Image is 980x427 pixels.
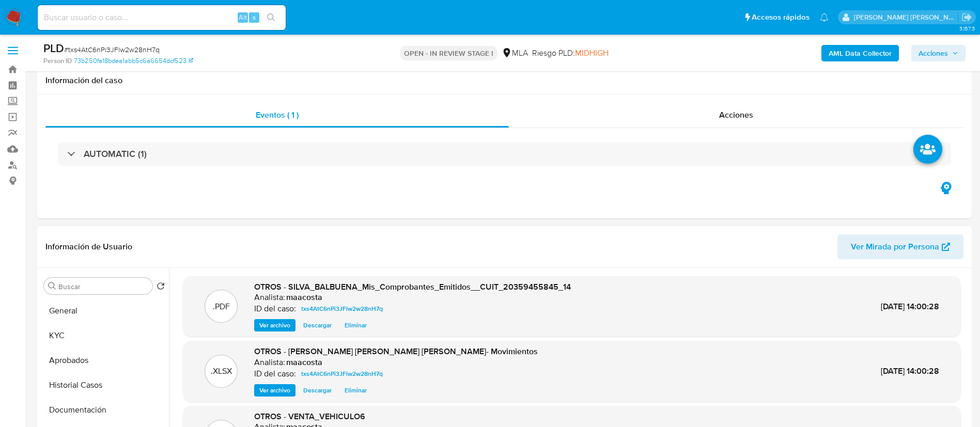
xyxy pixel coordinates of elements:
input: Buscar [58,282,148,291]
span: Acciones [919,45,948,61]
span: # txs4AtC6nPi3JFlw2w28nH7q [64,44,160,55]
p: maria.acosta@mercadolibre.com [854,12,958,22]
a: txs4AtC6nPi3JFlw2w28nH7q [297,303,387,315]
b: PLD [43,40,64,56]
p: .PDF [213,301,230,312]
b: Person ID [43,56,72,66]
span: [DATE] 14:00:28 [881,365,939,377]
span: Eliminar [345,320,367,330]
button: General [40,298,169,323]
span: Eventos ( 1 ) [256,109,299,121]
button: Buscar [48,282,56,290]
span: Ver archivo [259,320,290,330]
span: s [253,12,256,22]
span: OTROS - [PERSON_NAME] [PERSON_NAME] [PERSON_NAME]- Movimientos [254,345,538,357]
button: Aprobados [40,348,169,373]
h1: Información del caso [45,75,963,86]
span: Descargar [303,385,332,396]
div: AUTOMATIC (1) [58,142,951,166]
button: KYC [40,323,169,348]
button: Eliminar [339,384,372,397]
p: ID del caso: [254,304,296,314]
input: Buscar usuario o caso... [38,11,286,24]
button: Descargar [298,319,337,331]
p: .XLSX [211,366,232,377]
span: Acciones [719,109,753,121]
span: txs4AtC6nPi3JFlw2w28nH7q [301,303,383,315]
span: txs4AtC6nPi3JFlw2w28nH7q [301,368,383,380]
button: Descargar [298,384,337,397]
h6: maacosta [286,292,322,303]
p: Analista: [254,292,285,303]
span: [DATE] 14:00:28 [881,301,939,312]
span: Alt [239,12,247,22]
button: Historial Casos [40,373,169,398]
span: MIDHIGH [575,47,609,59]
button: Ver Mirada por Persona [837,234,963,259]
p: ID del caso: [254,369,296,379]
span: Ver Mirada por Persona [851,234,939,259]
button: Volver al orden por defecto [157,282,165,293]
button: Acciones [911,45,966,61]
h3: AUTOMATIC (1) [84,148,147,160]
h1: Información de Usuario [45,242,132,252]
h6: maacosta [286,357,322,368]
b: AML Data Collector [829,45,892,61]
button: Ver archivo [254,384,295,397]
a: Salir [961,12,972,23]
button: AML Data Collector [821,45,899,61]
span: Descargar [303,320,332,330]
a: Notificaciones [820,13,829,22]
span: OTROS - VENTA_VEHICULO6 [254,410,365,422]
button: search-icon [260,10,282,25]
button: Ver archivo [254,319,295,331]
div: MLA [502,48,528,59]
span: Accesos rápidos [752,12,810,23]
a: 73b250fa18bdea1abb5c6a6654dcf523 [74,56,193,66]
span: OTROS - SILVA_BALBUENA_Mis_Comprobantes_Emitidos__CUIT_20359455845_14 [254,281,571,293]
button: Eliminar [339,319,372,331]
span: Ver archivo [259,385,290,396]
span: Riesgo PLD: [532,48,609,59]
button: Documentación [40,398,169,422]
a: txs4AtC6nPi3JFlw2w28nH7q [297,368,387,380]
span: Eliminar [345,385,367,396]
p: Analista: [254,357,285,368]
p: OPEN - IN REVIEW STAGE I [400,46,497,60]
